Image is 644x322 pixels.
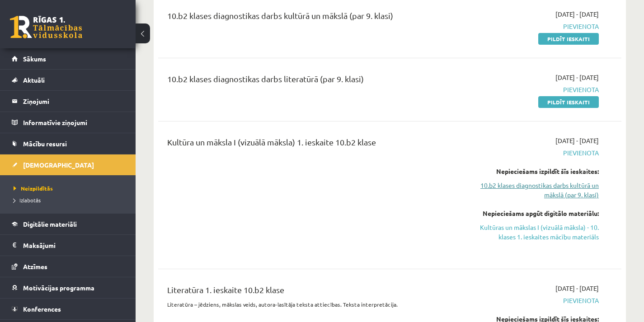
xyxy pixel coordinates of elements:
span: Pievienota [464,296,599,305]
span: Motivācijas programma [23,284,94,292]
a: 10.b2 klases diagnostikas darbs kultūrā un mākslā (par 9. klasi) [464,181,599,200]
a: Motivācijas programma [12,277,124,298]
span: Atzīmes [23,262,47,271]
a: Ziņojumi [12,91,124,112]
span: Neizpildītās [14,185,53,192]
span: Pievienota [464,148,599,158]
a: Konferences [12,299,124,319]
a: Maksājumi [12,235,124,256]
a: Digitālie materiāli [12,214,124,234]
span: Sākums [23,55,46,63]
a: Mācību resursi [12,133,124,154]
span: Aktuāli [23,76,45,84]
p: Literatūra – jēdziens, mākslas veids, autora-lasītāja teksta attiecības. Teksta interpretācija. [167,300,451,308]
span: [DATE] - [DATE] [555,9,599,19]
div: Kultūra un māksla I (vizuālā māksla) 1. ieskaite 10.b2 klase [167,136,451,153]
a: Aktuāli [12,70,124,90]
div: Nepieciešams apgūt digitālo materiālu: [464,209,599,218]
span: [DATE] - [DATE] [555,136,599,145]
a: Atzīmes [12,256,124,277]
span: Mācību resursi [23,140,67,148]
a: Izlabotās [14,196,127,204]
a: Pildīt ieskaiti [538,96,599,108]
legend: Informatīvie ziņojumi [23,112,124,133]
span: Pievienota [464,22,599,31]
span: Pievienota [464,85,599,94]
a: Neizpildītās [14,184,127,192]
a: Informatīvie ziņojumi [12,112,124,133]
span: [DATE] - [DATE] [555,284,599,293]
a: Rīgas 1. Tālmācības vidusskola [10,16,82,38]
span: Konferences [23,305,61,313]
span: [DEMOGRAPHIC_DATA] [23,161,94,169]
div: Literatūra 1. ieskaite 10.b2 klase [167,284,451,300]
div: 10.b2 klases diagnostikas darbs kultūrā un mākslā (par 9. klasi) [167,9,451,26]
span: Izlabotās [14,196,41,204]
a: Pildīt ieskaiti [538,33,599,45]
a: [DEMOGRAPHIC_DATA] [12,154,124,175]
a: Sākums [12,48,124,69]
span: [DATE] - [DATE] [555,73,599,82]
span: Digitālie materiāli [23,220,77,228]
legend: Maksājumi [23,235,124,256]
a: Kultūras un mākslas I (vizuālā māksla) - 10. klases 1. ieskaites mācību materiāls [464,223,599,242]
div: Nepieciešams izpildīt šīs ieskaites: [464,167,599,176]
div: 10.b2 klases diagnostikas darbs literatūrā (par 9. klasi) [167,73,451,89]
legend: Ziņojumi [23,91,124,112]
